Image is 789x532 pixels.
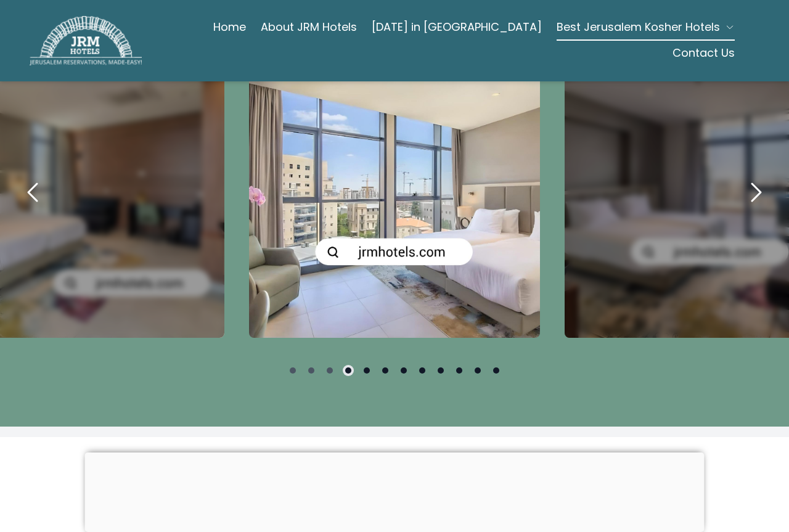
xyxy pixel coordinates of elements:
a: About JRM Hotels [261,15,357,39]
button: Best Jerusalem Kosher Hotels [557,15,735,39]
a: [DATE] in [GEOGRAPHIC_DATA] [372,15,542,39]
a: Home [213,15,246,39]
iframe: Advertisement [85,452,705,529]
button: next [735,171,777,213]
button: previous [12,171,54,213]
img: JRM Hotels [30,16,142,65]
a: Contact Us [672,41,735,65]
span: Best Jerusalem Kosher Hotels [557,18,720,36]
